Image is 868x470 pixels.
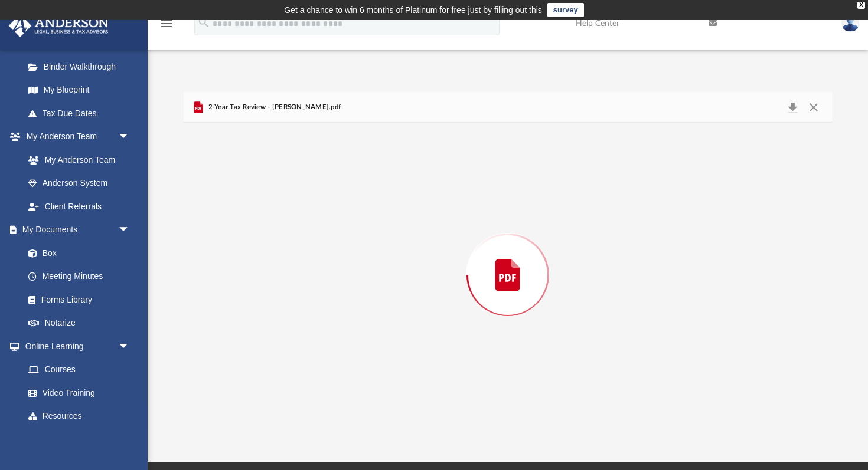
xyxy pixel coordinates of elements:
i: menu [159,17,174,31]
div: Get a chance to win 6 months of Platinum for free just by filling out this [284,3,542,17]
a: Billingarrow_drop_down [8,428,148,451]
a: Resources [17,405,142,428]
a: Video Training [17,381,136,405]
span: arrow_drop_down [118,428,142,452]
i: search [197,16,210,29]
a: Forms Library [17,288,136,311]
a: survey [547,3,584,17]
button: Download [782,99,803,116]
span: arrow_drop_down [118,334,142,359]
div: close [857,2,865,9]
a: Client Referrals [17,195,142,218]
a: menu [159,22,174,31]
a: My Anderson Team [17,148,136,172]
button: Close [803,99,824,116]
a: Meeting Minutes [17,265,142,288]
a: My Documentsarrow_drop_down [8,218,142,242]
span: 2-Year Tax Review - [PERSON_NAME].pdf [205,102,341,113]
span: arrow_drop_down [118,218,142,242]
img: User Pic [841,15,859,32]
a: Binder Walkthrough [17,55,148,78]
a: Notarize [17,311,142,335]
span: arrow_drop_down [118,125,142,149]
a: Courses [17,358,142,382]
a: My Blueprint [17,78,142,102]
img: Anderson Advisors Platinum Portal [5,14,112,37]
a: Anderson System [17,172,142,195]
a: My Anderson Teamarrow_drop_down [8,125,142,149]
a: Online Learningarrow_drop_down [8,334,142,358]
div: Preview [184,92,832,428]
a: Tax Due Dates [17,101,148,125]
a: Box [17,241,136,265]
